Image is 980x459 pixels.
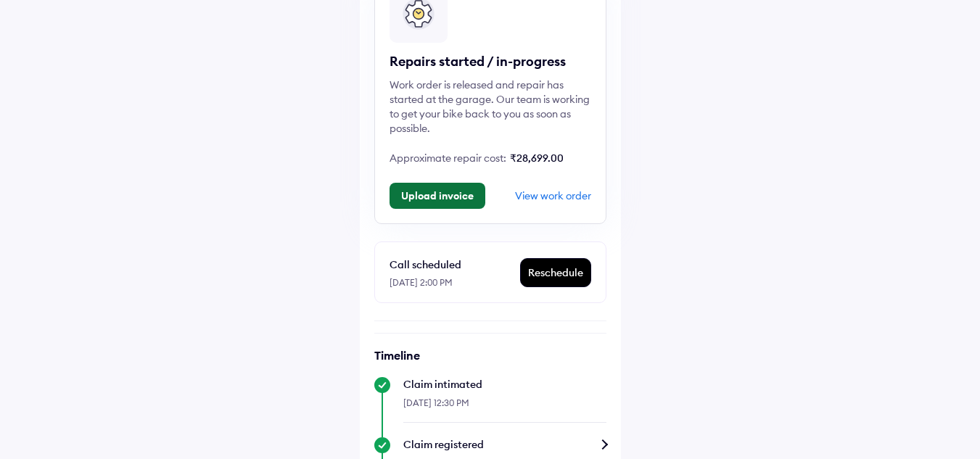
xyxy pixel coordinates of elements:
div: Work order is released and repair has started at the garage. Our team is working to get your bike... [390,78,591,136]
div: Reschedule [521,259,590,286]
span: Approximate repair cost: [390,152,506,165]
div: Claim intimated [403,377,606,392]
div: [DATE] 12:30 PM [403,392,606,423]
div: View work order [515,189,591,202]
div: Repairs started / in-progress [390,53,591,70]
div: Claim registered [403,437,606,452]
div: Call scheduled [390,256,519,273]
h6: Timeline [374,348,606,363]
button: Upload invoice [390,183,485,209]
div: [DATE] 2:00 PM [390,273,519,289]
span: ₹28,699.00 [510,152,564,165]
